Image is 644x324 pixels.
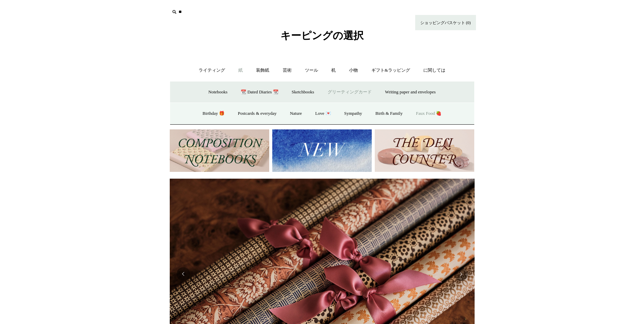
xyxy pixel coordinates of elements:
a: ギフト&ラッピング [365,61,416,79]
a: ツール [299,61,324,79]
a: Sympathy [338,105,368,123]
a: に関しては [417,61,452,79]
a: Postcards & everyday [232,105,283,123]
font: グリーティングカード [328,89,372,94]
img: The Deli Counter [375,129,474,172]
a: 📆 Dated Diaries 📆 [235,83,284,101]
span: キーピングの選択 [280,30,364,41]
font: Notebooks [208,89,227,94]
button: 先の [177,267,190,281]
font: 紙 [238,68,243,73]
a: Faux Food 🍓 [410,105,447,123]
font: ツール [305,68,318,73]
a: Nature [284,105,308,123]
a: 芸術 [277,61,298,79]
a: Notebooks [202,83,234,101]
a: 装飾紙 [250,61,275,79]
a: 小物 [343,61,364,79]
font: 机 [331,68,336,73]
a: Sketchbooks [286,83,320,101]
font: 芸術 [283,68,292,73]
img: 202302 構成ledgers.jpg__PID:69722ee6-fa44-49dd-a067-31375e5d54ec [170,129,269,172]
font: Writing paper and envelopes [385,89,436,94]
a: 紙 [232,61,249,79]
a: Love 💌 [309,105,337,123]
font: に関しては [423,68,445,73]
a: グリーティングカード [321,83,378,101]
font: ライティング [199,68,225,73]
font: Sketchbooks [292,89,314,94]
a: 机 [325,61,342,79]
a: キーピングの選択 [280,35,364,40]
a: Writing paper and envelopes [379,83,442,101]
a: ライティング [192,61,231,79]
font: 小物 [349,68,358,73]
a: Birthday 🎁 [197,105,231,123]
img: New.jpg__PID:f73bdf93-380a-4a35-bcfe-7823039498e1 [272,129,372,172]
font: ギフト&ラッピング [371,68,410,73]
button: 次に [454,267,468,281]
font: 装飾紙 [256,68,269,73]
a: Birth & Family [369,105,409,123]
a: ショッピングバスケット (0) [415,15,476,30]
